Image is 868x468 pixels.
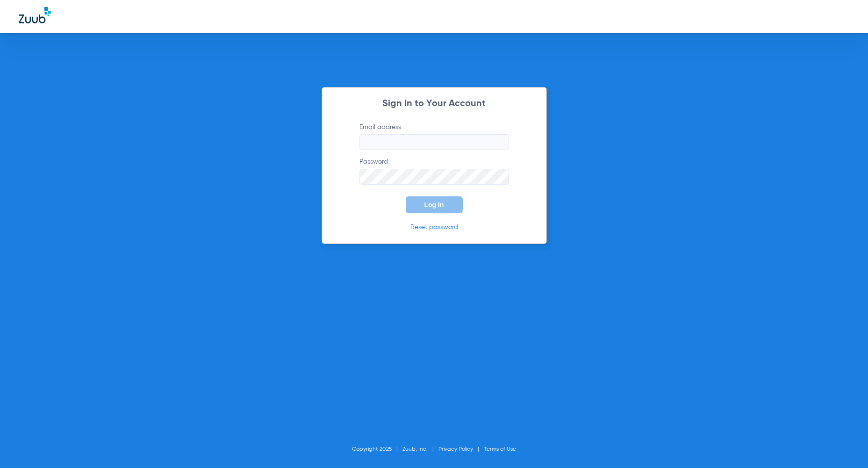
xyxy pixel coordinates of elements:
[19,7,51,23] img: Zuub Logo
[484,446,516,452] a: Terms of Use
[424,201,444,209] span: Log In
[359,169,509,185] input: Password
[359,134,509,150] input: Email address
[410,224,458,230] a: Reset password
[406,196,463,213] button: Log In
[359,157,509,185] label: Password
[402,445,438,454] li: Zuub, Inc.
[345,99,523,108] h2: Sign In to Your Account
[359,122,509,150] label: Email address
[352,445,402,454] li: Copyright 2025
[438,446,473,452] a: Privacy Policy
